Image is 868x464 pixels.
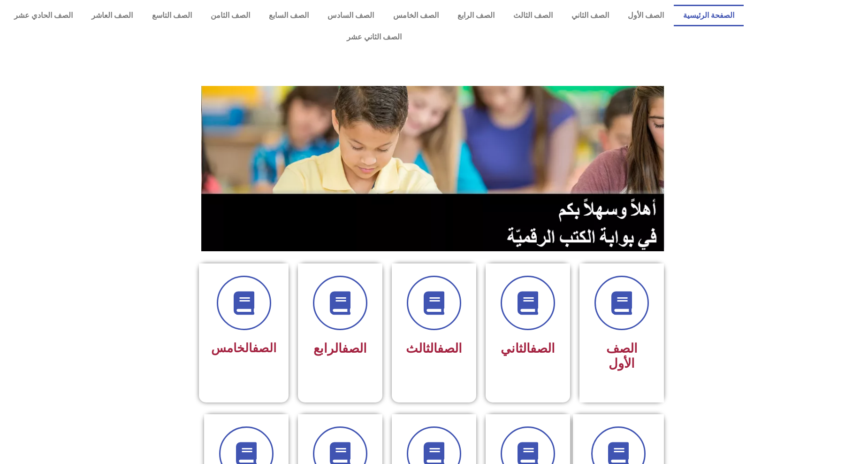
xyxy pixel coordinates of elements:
[342,341,367,356] a: الصف
[383,5,448,26] a: الصف الخامس
[252,341,276,355] a: الصف
[437,341,462,356] a: الصف
[313,341,367,356] span: الرابع
[530,341,555,356] a: الصف
[504,5,562,26] a: الصف الثالث
[448,5,504,26] a: الصف الرابع
[606,341,638,371] span: الصف الأول
[318,5,383,26] a: الصف السادس
[674,5,744,26] a: الصفحة الرئيسية
[201,5,259,26] a: الصف الثامن
[618,5,673,26] a: الصف الأول
[259,5,318,26] a: الصف السابع
[562,5,618,26] a: الصف الثاني
[501,341,555,356] span: الثاني
[5,26,744,48] a: الصف الثاني عشر
[406,341,462,356] span: الثالث
[211,341,276,355] span: الخامس
[143,5,201,26] a: الصف التاسع
[82,5,142,26] a: الصف العاشر
[5,5,82,26] a: الصف الحادي عشر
